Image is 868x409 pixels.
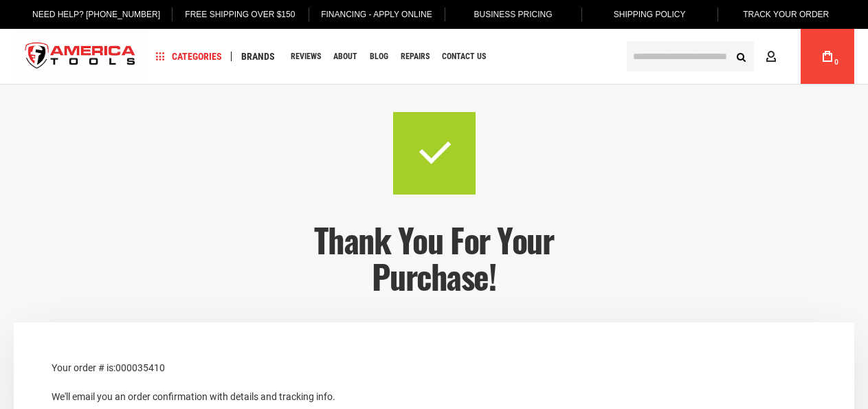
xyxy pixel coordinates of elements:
span: Shipping Policy [614,10,686,19]
span: Brands [241,52,275,61]
span: 0 [834,58,838,66]
span: 000035410 [115,362,165,373]
a: 0 [814,29,841,84]
p: Your order # is: [52,360,816,375]
a: Repairs [394,47,436,66]
a: Brands [235,47,281,66]
span: About [333,52,357,60]
a: store logo [14,31,147,82]
span: Thank you for your purchase! [314,215,553,300]
span: Blog [370,52,388,60]
span: Categories [156,52,222,61]
a: About [327,47,364,66]
a: Categories [150,47,228,66]
img: America Tools [14,31,147,82]
a: Reviews [285,47,327,66]
span: Reviews [291,52,321,60]
button: Search [728,43,754,69]
a: Blog [364,47,394,66]
a: Contact Us [436,47,492,66]
span: Repairs [401,52,430,60]
p: We'll email you an order confirmation with details and tracking info. [52,389,816,404]
span: Contact Us [442,52,486,60]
